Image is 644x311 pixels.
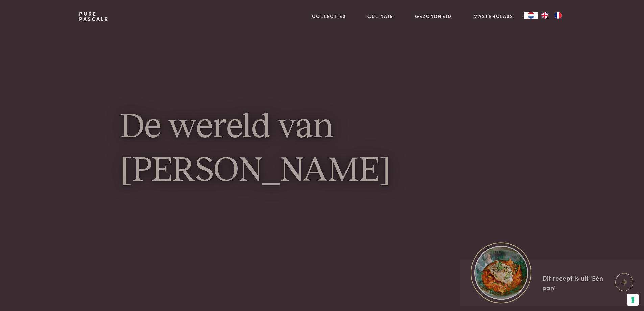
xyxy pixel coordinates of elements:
[627,294,639,306] button: Uw voorkeuren voor toestemming voor trackingtechnologieën
[542,273,610,292] div: Dit recept is uit 'Eén pan'
[524,12,538,19] div: Language
[524,12,565,19] aside: Language selected: Nederlands
[312,13,346,20] a: Collecties
[473,13,514,20] a: Masterclass
[367,13,393,20] a: Culinair
[551,12,565,19] a: FR
[474,246,528,299] img: https://admin.purepascale.com/wp-content/uploads/2025/08/home_recept_link.jpg
[460,260,644,306] a: https://admin.purepascale.com/wp-content/uploads/2025/08/home_recept_link.jpg Dit recept is uit '...
[415,13,452,20] a: Gezondheid
[538,12,565,19] ul: Language list
[121,106,524,193] h1: De wereld van [PERSON_NAME]
[538,12,551,19] a: EN
[524,12,538,19] a: NL
[79,11,109,22] a: PurePascale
